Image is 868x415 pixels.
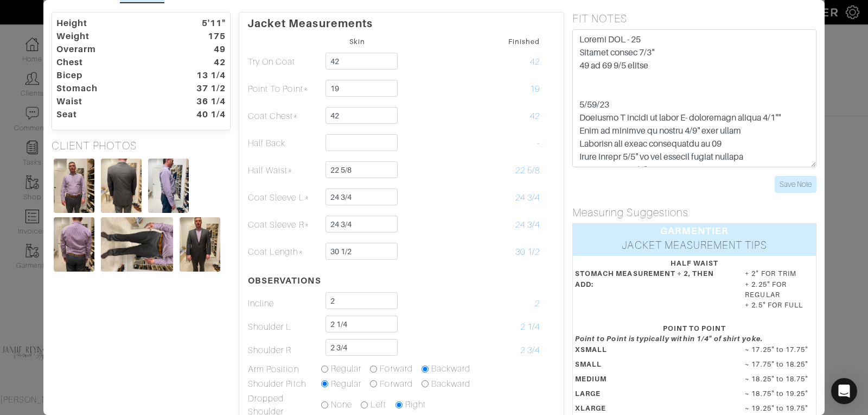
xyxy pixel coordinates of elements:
[247,48,321,76] td: Try On Coat
[247,338,321,362] td: Shoulder R
[520,345,540,355] span: 2 3/4
[349,37,365,46] small: Skin
[520,322,540,332] span: 2 1/4
[247,130,321,157] td: Half Back
[737,344,822,355] dd: ~ 17.25" to 17.75"
[737,374,822,384] dd: ~ 18.25" to 18.75"
[515,220,540,230] span: 24 3/4
[331,398,352,411] label: None
[247,266,321,292] th: OBSERVATIONS
[575,323,814,334] div: POINT TO POINT
[172,17,234,30] dt: 5'11"
[737,359,822,369] dd: ~ 17.75" to 18.25"
[737,403,822,413] dd: ~ 19.25" to 19.75"
[52,139,231,152] h5: CLIENT PHOTOS
[575,335,763,343] em: Point to Point is typically within 1/4" of shirt yoke.
[515,193,540,203] span: 24 3/4
[247,377,321,392] td: Shoulder Pitch
[331,378,361,391] label: Regular
[101,217,173,272] img: VgT8hd5bLE49ZHU9s4XkvHuD
[567,374,737,388] dt: MEDIUM
[247,238,321,266] td: Coat Length*
[572,206,816,219] h5: Measuring Suggestions
[247,292,321,315] td: Incline
[380,378,412,391] label: Forward
[172,30,234,43] dt: 175
[530,84,540,94] span: 19
[48,43,172,56] dt: Overarm
[48,95,172,108] dt: Waist
[172,82,234,95] dt: 37 1/2
[572,12,816,25] h5: FIT NOTES
[515,166,540,175] span: 22 5/8
[48,108,172,121] dt: Seat
[172,43,234,56] dt: 49
[831,378,857,404] div: Open Intercom Messenger
[737,388,822,399] dd: ~ 18.75" to 19.25"
[535,299,540,309] span: 2
[331,362,361,375] label: Regular
[247,103,321,130] td: Coat Chest*
[515,247,540,257] span: 30 1/2
[247,12,556,30] p: Jacket Measurements
[775,176,816,193] input: Save Note
[247,211,321,238] td: Coat Sleeve R*
[172,56,234,69] dt: 42
[48,17,172,30] dt: Height
[172,95,234,108] dt: 36 1/4
[530,111,540,121] span: 42
[567,344,737,359] dt: XSMALL
[572,29,816,167] textarea: Loremi DOL - 25 Sitamet consec 7/3" 49 ad 69 9/5 elitse 5/59/23 Doeiusmo T incidi ut labor E- dol...
[54,217,94,272] img: tsMLyQjgqKtvSHk2Gt9yYf4Q
[247,362,321,377] td: Arm Position
[567,388,737,403] dt: LARGE
[431,362,470,375] label: Backward
[567,268,737,315] dt: STOMACH MEASUREMENT ÷ 2, THEN ADD:
[371,398,386,411] label: Left
[530,57,540,67] span: 42
[247,157,321,184] td: Half Waist*
[537,139,540,148] span: -
[247,76,321,103] td: Point To Point*
[573,238,816,256] div: JACKET MEASUREMENT TIPS
[575,258,814,268] div: HALF WAIST
[48,69,172,82] dt: Bicep
[54,159,94,213] img: TU8SJckYBVQphaAfr3Xz474B
[48,56,172,69] dt: Chest
[247,315,321,338] td: Shoulder L
[48,82,172,95] dt: Stomach
[247,184,321,211] td: Coat Sleeve L*
[431,378,470,391] label: Backward
[48,30,172,43] dt: Weight
[508,37,540,46] small: Finished
[172,108,234,121] dt: 40 1/4
[567,359,737,374] dt: SMALL
[573,224,816,238] div: GARMENTIER
[380,362,412,375] label: Forward
[101,159,142,213] img: Z1XPofGkJ78AqVzfXmniyUGD
[405,398,426,411] label: Right
[148,159,189,213] img: aUNuB1NmbNYpX3uMXzaAFV85
[172,69,234,82] dt: 13 1/4
[737,268,822,310] dd: + 2" FOR TRIM + 2.25" FOR REGULAR + 2.5" FOR FULL
[180,217,220,272] img: xtqtwUR4aBcaWzTmWFz8L6fW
